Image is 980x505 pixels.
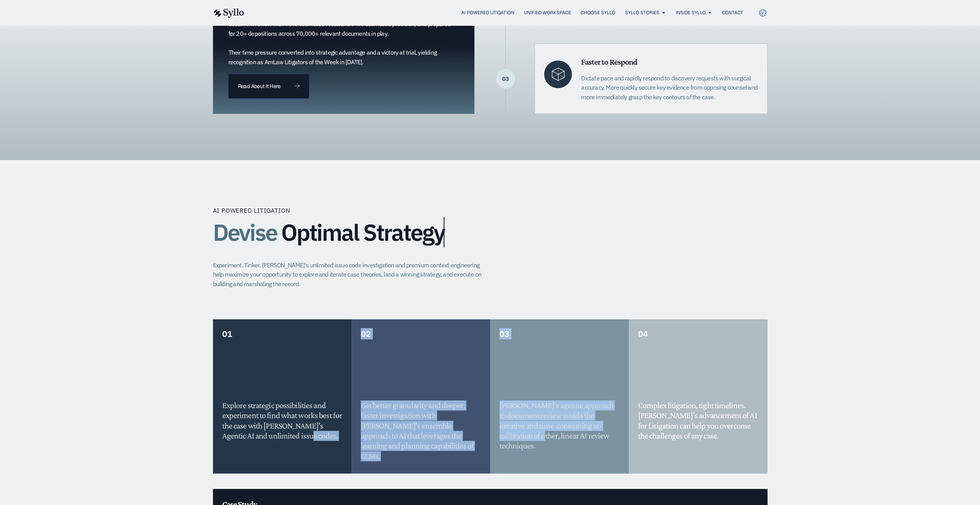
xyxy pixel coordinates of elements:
h5: [PERSON_NAME]’s agentic approach to document review avoids the iterative and time-consuming re-ca... [499,400,620,451]
div: Menu Toggle [260,9,743,17]
a: Read About It Here [228,74,309,98]
h5: Get better granularity and deeper, faster investigation with [PERSON_NAME]’s ensemble approach to... [361,400,481,461]
a: AI Powered Litigation [461,9,514,16]
p: Experiment. Tinker. [PERSON_NAME]'s unlimited issue code investigation and premium context engine... [213,260,488,289]
img: syllo [213,8,244,18]
p: Under pressure in a $300M bet-the-company litigation, a [PERSON_NAME] trial team needed to do six... [228,0,451,67]
span: Faster to Respond [581,57,637,67]
a: Contact [722,9,743,16]
span: Optimal Strategy [281,220,444,245]
span: Read About It Here [238,83,280,89]
span: 01 [222,328,232,339]
span: 03 [499,328,509,339]
nav: Menu [260,9,743,17]
a: Syllo Stories [625,9,659,16]
a: Choose Syllo [580,9,615,16]
h5: Complex litigation, tight timelines. [PERSON_NAME]’s advancement of AI for Litigation can help yo... [638,400,758,441]
p: AI Powered Litigation [213,206,290,215]
h5: Explore strategic possibilities and experiment to find what works best for the case with [PERSON_... [222,400,342,441]
span: 02 [361,328,371,339]
span: 04 [638,328,648,339]
p: Dictate pace and rapidly respond to discovery requests with surgical accuracy. More quickly secur... [581,73,757,102]
a: Unified Workspace [524,9,571,16]
span: Devise [213,217,277,247]
a: Inside Syllo [675,9,705,16]
p: 03 [496,78,515,79]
